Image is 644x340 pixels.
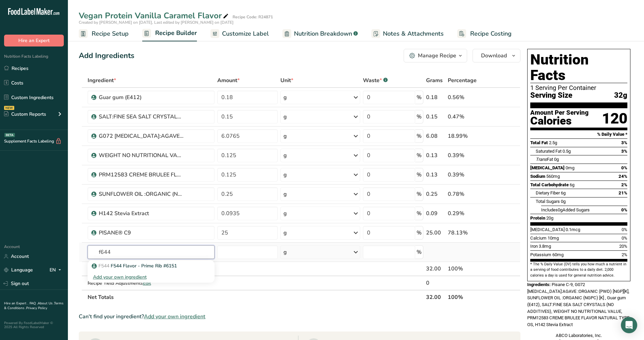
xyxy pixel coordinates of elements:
div: Add your own ingredient [88,271,215,283]
span: Total Carbohydrate [530,182,569,187]
span: Potassium [530,252,551,257]
span: Nutrition Breakdown [294,29,352,38]
div: 0 [426,279,445,287]
span: Total Sugars [536,199,560,204]
span: 21% [619,190,627,195]
span: [MEDICAL_DATA] [530,165,565,170]
div: SUNFLOWER OIL :ORGANIC (NGPC) [K] [99,190,184,198]
div: g [283,229,287,237]
span: Recipe Setup [92,29,129,38]
span: Ingredient [88,76,116,84]
div: 6.08 [426,132,445,140]
a: Recipe Setup [79,26,129,41]
div: g [283,209,287,218]
section: % Daily Value * [530,130,627,138]
span: Pisane C-9, G072 [MEDICAL_DATA]:AGAVE :ORGANIC (PWD) [NGP][K], SUNFLOWER OIL :ORGANIC (NGPC) [K] ... [527,282,629,327]
a: Privacy Policy [26,306,47,310]
span: 60mg [552,252,564,257]
div: 32.00 [426,265,445,273]
a: Terms & Conditions . [4,301,63,310]
span: 3.8mg [539,244,551,249]
span: 0% [621,165,627,170]
span: 3% [621,140,627,145]
span: Recipe Costing [470,29,512,38]
div: Recipe Yield Adjustments [88,280,215,287]
div: 100% [448,265,488,273]
input: Add Ingredient [88,245,215,259]
i: Trans [536,157,547,162]
div: 0.39% [448,151,488,159]
span: 10mg [548,235,559,241]
div: 1 Serving Per Container [530,84,627,91]
div: 0.18 [426,93,445,101]
div: g [283,190,287,198]
div: 0.56% [448,93,488,101]
div: Amount Per Serving [530,110,589,116]
span: 2% [622,252,627,257]
span: 6g [570,182,574,187]
span: Serving Size [530,91,572,100]
section: * The % Daily Value (DV) tells you how much a nutrient in a serving of food contributes to a dail... [530,262,627,278]
div: NEW [4,106,14,110]
button: Hire an Expert [4,35,64,46]
h1: Nutrition Facts [530,52,627,83]
span: 0% [622,235,627,241]
div: 0.15 [426,113,445,121]
div: 0.78% [448,190,488,198]
div: Manage Recipe [418,52,456,60]
span: [MEDICAL_DATA] [530,227,565,232]
div: Guar gum (E412) [99,93,184,101]
button: Download [473,49,520,62]
div: 0.13 [426,171,445,179]
div: EN [50,266,64,274]
div: Can't find your ingredient? [79,313,520,321]
th: 32.00 [425,290,446,304]
div: Powered By FoodLabelMaker © 2025 All Rights Reserved [4,321,64,329]
div: 25.00 [426,229,445,237]
div: 0.25 [426,190,445,198]
div: Recipe Code: R24871 [233,14,273,20]
span: 0% [621,207,627,212]
div: G072 [MEDICAL_DATA]:AGAVE :ORGANIC (PWD) [NGP][K] [99,132,184,140]
span: Calcium [530,235,547,241]
div: PRM12583 CREME BRULEE FLAVOR NATURAL TYPE OS [99,171,184,179]
div: SALT:FINE SEA SALT CRYSTALS (NO ADDITIVES) [99,113,184,121]
span: 2% [621,182,627,187]
span: 20% [619,244,627,249]
span: Created by [PERSON_NAME] on [DATE], Last edited by [PERSON_NAME] on [DATE] [79,20,234,25]
div: 18.99% [448,132,488,140]
div: Waste [363,76,388,84]
a: Nutrition Breakdown [282,26,358,41]
span: Dietary Fiber [536,190,560,195]
span: Download [481,52,507,60]
div: Open Intercom Messenger [621,317,637,333]
div: g [283,248,287,256]
span: Amount [217,76,240,84]
div: g [283,171,287,179]
a: Hire an Expert . [4,301,28,306]
span: Edit [143,280,151,286]
span: 0g [561,199,566,204]
span: Sodium [530,174,545,179]
span: Saturated Fat [536,149,562,154]
span: Percentage [448,76,477,84]
a: FAQ . [30,301,38,306]
div: WEIGHT NO NUTRITIONAL VALUE [99,151,184,159]
div: g [283,151,287,159]
span: Fat [536,157,553,162]
span: 2.5g [549,140,557,145]
span: 3% [621,149,627,154]
div: BETA [4,133,15,137]
a: Language [4,264,33,276]
span: 0mg [566,165,574,170]
span: Iron [530,244,538,249]
a: About Us . [38,301,54,306]
span: Recipe Builder [155,29,197,38]
div: g [283,113,287,121]
span: 0g [558,207,563,212]
a: Recipe Builder [142,25,197,42]
div: 0.29% [448,209,488,218]
div: H142 Stevia Extract [99,209,184,218]
div: Vegan Protein Vanilla Caramel Flavor [79,10,230,22]
span: Includes Added Sugars [541,207,590,212]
